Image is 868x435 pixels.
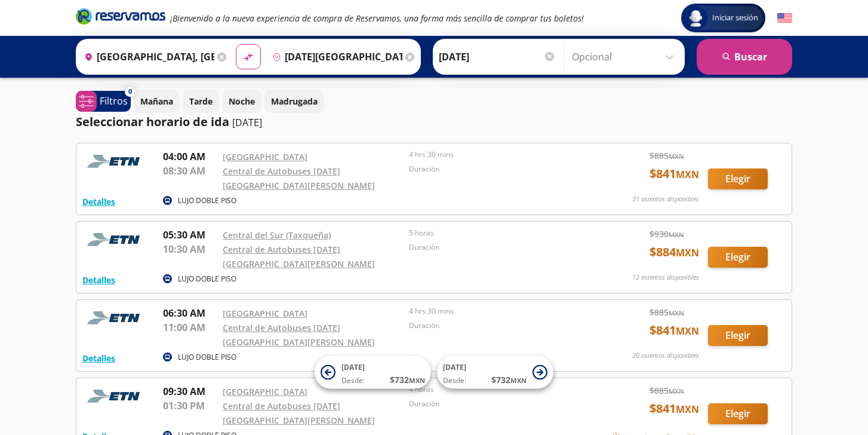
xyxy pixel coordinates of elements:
p: 12 asientos disponibles [632,272,699,283]
p: 09:30 AM [163,384,217,399]
button: Mañana [134,90,180,113]
a: [GEOGRAPHIC_DATA] [223,308,307,319]
button: Detalles [82,352,115,364]
img: RESERVAMOS [82,384,148,408]
span: $ 885 [650,384,684,397]
p: [DATE] [232,115,262,130]
p: LUJO DOBLE PISO [178,274,236,284]
p: 20 asientos disponibles [632,351,699,361]
p: Duración [409,242,589,253]
p: Duración [409,399,589,409]
button: Elegir [708,403,768,424]
span: $ 930 [650,228,684,240]
span: 0 [128,87,132,97]
a: Central de Autobuses [DATE][GEOGRAPHIC_DATA][PERSON_NAME] [223,244,375,269]
span: $ 841 [650,400,699,418]
p: LUJO DOBLE PISO [178,195,236,206]
p: LUJO DOBLE PISO [178,352,236,363]
span: $ 885 [650,306,684,318]
i: Brand Logo [76,7,165,25]
span: $ 885 [650,149,684,162]
p: 31 asientos disponibles [632,194,699,204]
small: MXN [676,168,699,181]
a: Central de Autobuses [DATE][GEOGRAPHIC_DATA][PERSON_NAME] [223,166,375,191]
button: 0Filtros [76,91,131,112]
span: Desde: [341,375,365,386]
small: MXN [669,387,684,396]
a: Central de Autobuses [DATE][GEOGRAPHIC_DATA][PERSON_NAME] [223,322,375,348]
span: $ 732 [390,373,425,386]
p: 4 hrs 30 mins [409,149,589,160]
button: Tarde [183,90,219,113]
p: Tarde [189,95,213,108]
p: 5 horas [409,228,589,238]
button: Elegir [708,169,768,189]
span: Desde: [443,375,466,386]
input: Buscar Destino [267,42,402,72]
p: 4 horas [409,384,589,395]
button: [DATE]Desde:$732MXN [437,356,553,389]
button: Detalles [82,274,115,286]
a: [GEOGRAPHIC_DATA] [223,386,307,397]
p: 01:30 PM [163,399,217,413]
p: 04:00 AM [163,149,217,164]
p: Mañana [140,95,173,108]
span: [DATE] [443,362,466,372]
p: Filtros [100,94,128,108]
button: Madrugada [264,90,324,113]
button: English [777,11,792,26]
p: Duración [409,320,589,331]
button: Noche [222,90,261,113]
span: $ 884 [650,243,699,261]
p: Duración [409,164,589,174]
p: 05:30 AM [163,228,217,242]
small: MXN [676,324,699,338]
p: 4 hrs 30 mins [409,306,589,317]
p: 08:30 AM [163,164,217,178]
p: Madrugada [271,95,318,108]
input: Buscar Origen [79,42,214,72]
a: Brand Logo [76,7,165,29]
input: Opcional [572,42,679,72]
span: [DATE] [341,362,365,372]
small: MXN [676,246,699,259]
em: ¡Bienvenido a la nueva experiencia de compra de Reservamos, una forma más sencilla de comprar tus... [170,13,584,24]
button: Detalles [82,195,115,208]
button: Elegir [708,247,768,268]
small: MXN [669,230,684,239]
p: Seleccionar horario de ida [76,113,229,131]
p: 10:30 AM [163,242,217,256]
button: Buscar [697,39,792,75]
span: Iniciar sesión [707,12,763,24]
img: RESERVAMOS [82,149,148,173]
span: $ 841 [650,321,699,339]
a: Central de Autobuses [DATE][GEOGRAPHIC_DATA][PERSON_NAME] [223,400,375,426]
small: MXN [409,376,425,385]
img: RESERVAMOS [82,306,148,330]
button: Elegir [708,325,768,346]
small: MXN [669,308,684,317]
p: Noche [229,95,255,108]
span: $ 841 [650,165,699,183]
small: MXN [669,152,684,161]
small: MXN [676,403,699,416]
a: [GEOGRAPHIC_DATA] [223,151,307,163]
span: $ 732 [491,373,527,386]
small: MXN [510,376,527,385]
button: [DATE]Desde:$732MXN [315,356,431,389]
p: 06:30 AM [163,306,217,320]
input: Elegir Fecha [439,42,556,72]
a: Central del Sur (Taxqueña) [223,229,331,241]
p: 11:00 AM [163,320,217,335]
img: RESERVAMOS [82,228,148,252]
